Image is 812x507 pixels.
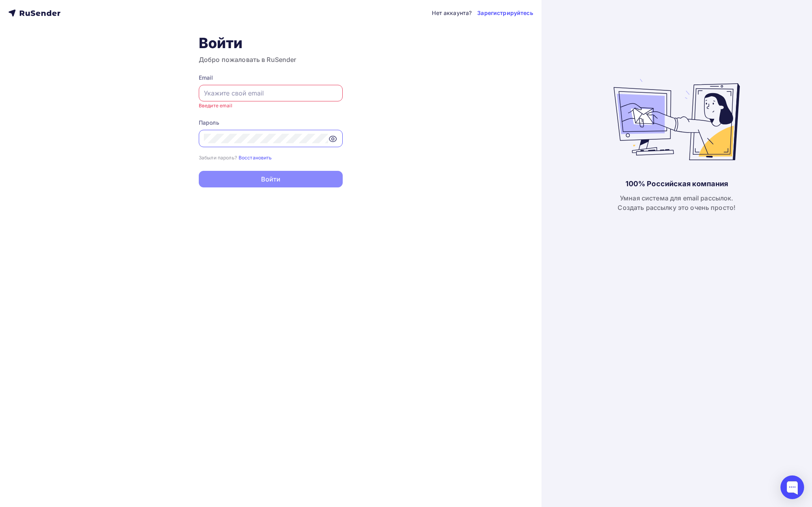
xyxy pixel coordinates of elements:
small: Восстановить [239,155,272,161]
div: Пароль [199,119,343,127]
input: Укажите свой email [204,88,338,98]
button: Войти [199,171,343,187]
div: Умная система для email рассылок. Создать рассылку это очень просто! [618,193,735,212]
div: Нет аккаунта? [432,9,472,17]
div: Email [199,74,343,82]
h1: Войти [199,34,343,52]
a: Зарегистрируйтесь [477,9,533,17]
a: Восстановить [239,154,272,161]
small: Забыли пароль? [199,155,237,161]
small: Введите email [199,103,232,109]
h3: Добро пожаловать в RuSender [199,55,343,64]
div: 100% Российская компания [625,179,728,189]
